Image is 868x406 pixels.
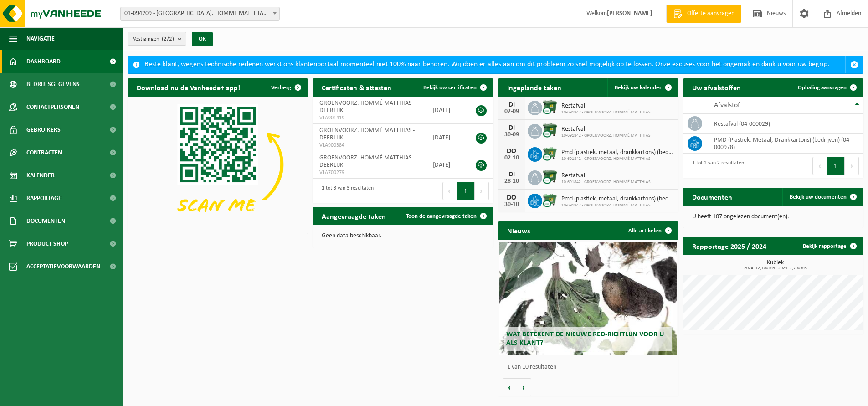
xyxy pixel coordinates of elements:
[827,157,845,175] button: 1
[426,124,466,151] td: [DATE]
[845,157,859,175] button: Next
[399,207,493,225] a: Toon de aangevraagde taken
[621,221,678,240] a: Alle artikelen
[615,85,662,91] span: Bekijk uw kalender
[128,32,186,46] button: Vestigingen(2/2)
[499,242,676,355] a: Wat betekent de nieuwe RED-richtlijn voor u als klant?
[685,9,737,18] span: Offerte aanvragen
[457,182,475,200] button: 1
[714,102,740,109] span: Afvalstof
[162,36,174,42] count: (2/2)
[561,133,651,139] span: 10-691842 - GROENVOORZ. HOMMÉ MATTHIAS
[26,255,100,278] span: Acceptatievoorwaarden
[128,78,249,96] h2: Download nu de Vanheede+ app!
[683,78,750,96] h2: Uw afvalstoffen
[503,155,521,161] div: 02-10
[442,182,457,200] button: Previous
[561,195,674,203] span: Pmd (plastiek, metaal, drankkartons) (bedrijven)
[812,157,827,175] button: Previous
[683,237,776,255] h2: Rapportage 2025 / 2024
[517,378,531,396] button: Volgende
[26,27,55,50] span: Navigatie
[561,156,674,162] span: 10-691842 - GROENVOORZ. HOMMÉ MATTHIAS
[683,188,741,206] h2: Documenten
[319,169,419,176] span: VLA700279
[542,99,558,115] img: WB-1100-CU
[542,146,558,161] img: WB-0660-CU
[144,56,845,73] div: Beste klant, wegens technische redenen werkt ons klantenportaal momenteel niet 100% naar behoren....
[542,123,558,138] img: WB-1100-CU
[503,108,521,115] div: 02-09
[503,194,521,201] div: DO
[561,126,651,133] span: Restafval
[503,124,521,132] div: DI
[26,96,79,118] span: Contactpersonen
[26,187,62,210] span: Rapportage
[607,78,678,97] a: Bekijk uw kalender
[561,180,651,185] span: 10-691842 - GROENVOORZ. HOMMÉ MATTHIAS
[26,210,65,232] span: Documenten
[561,110,651,115] span: 10-691842 - GROENVOORZ. HOMMÉ MATTHIAS
[503,178,521,185] div: 28-10
[498,78,570,96] h2: Ingeplande taken
[688,156,744,176] div: 1 tot 2 van 2 resultaten
[561,203,674,208] span: 10-691842 - GROENVOORZ. HOMMÉ MATTHIAS
[322,233,484,239] p: Geen data beschikbaar.
[498,221,539,239] h2: Nieuws
[406,213,477,219] span: Toon de aangevraagde taken
[561,172,651,180] span: Restafval
[503,378,517,396] button: Vorige
[666,5,741,23] a: Offerte aanvragen
[542,192,558,208] img: WB-0660-CU
[313,78,401,96] h2: Certificaten & attesten
[264,78,307,97] button: Verberg
[782,188,863,206] a: Bekijk uw documenten
[503,201,521,208] div: 30-10
[313,207,395,225] h2: Aangevraagde taken
[506,331,664,347] span: Wat betekent de nieuwe RED-richtlijn voor u als klant?
[503,148,521,155] div: DO
[26,73,80,96] span: Bedrijfsgegevens
[319,142,419,149] span: VLA900384
[26,118,61,141] span: Gebruikers
[423,85,477,91] span: Bekijk uw certificaten
[133,32,174,46] span: Vestigingen
[271,85,291,91] span: Verberg
[561,103,651,110] span: Restafval
[121,7,279,20] span: 01-094209 - GROENVOORZ. HOMMÉ MATTHIAS - DEERLIJK
[688,266,863,271] span: 2024: 12,100 m3 - 2025: 7,700 m3
[692,214,854,220] p: U heeft 107 ongelezen document(en).
[426,97,466,124] td: [DATE]
[561,149,674,156] span: Pmd (plastiek, metaal, drankkartons) (bedrijven)
[416,78,493,97] a: Bekijk uw certificaten
[319,114,419,122] span: VLA901419
[120,7,280,21] span: 01-094209 - GROENVOORZ. HOMMÉ MATTHIAS - DEERLIJK
[503,101,521,108] div: DI
[798,85,847,91] span: Ophaling aanvragen
[791,78,863,97] a: Ophaling aanvragen
[607,10,652,17] strong: [PERSON_NAME]
[790,194,847,200] span: Bekijk uw documenten
[503,132,521,138] div: 30-09
[426,151,466,179] td: [DATE]
[319,127,415,141] span: GROENVOORZ. HOMMÉ MATTHIAS - DEERLIJK
[319,100,415,114] span: GROENVOORZ. HOMMÉ MATTHIAS - DEERLIJK
[317,181,374,201] div: 1 tot 3 van 3 resultaten
[707,114,863,134] td: restafval (04-000029)
[192,32,213,46] button: OK
[503,171,521,178] div: DI
[26,141,62,164] span: Contracten
[319,154,415,169] span: GROENVOORZ. HOMMÉ MATTHIAS - DEERLIJK
[542,169,558,185] img: WB-1100-CU
[26,50,61,73] span: Dashboard
[707,134,863,154] td: PMD (Plastiek, Metaal, Drankkartons) (bedrijven) (04-000978)
[26,232,68,255] span: Product Shop
[26,164,55,187] span: Kalender
[128,97,308,232] img: Download de VHEPlus App
[688,260,863,271] h3: Kubiek
[796,237,863,255] a: Bekijk rapportage
[507,364,674,370] p: 1 van 10 resultaten
[475,182,489,200] button: Next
